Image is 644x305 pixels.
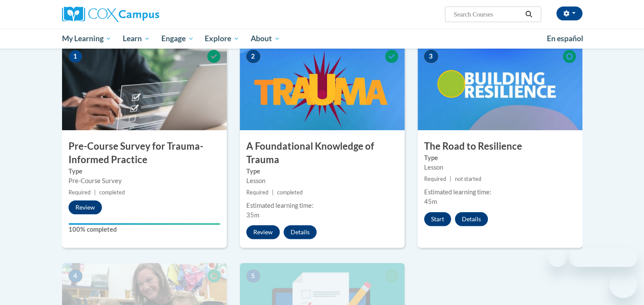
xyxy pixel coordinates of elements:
[246,189,268,196] span: Required
[424,212,451,226] button: Start
[69,176,220,186] div: Pre-Course Survey
[205,33,239,44] span: Explore
[424,163,576,172] div: Lesson
[161,33,194,44] span: Engage
[277,189,303,196] span: completed
[62,7,227,22] a: Cox Campus
[455,176,481,182] span: not started
[453,9,522,20] input: Search Courses
[69,189,91,196] span: Required
[272,189,274,196] span: |
[418,140,582,153] h3: The Road to Resilience
[62,43,227,130] img: Course Image
[199,29,245,49] a: Explore
[246,167,398,176] label: Type
[62,7,159,22] img: Cox Campus
[62,33,111,44] span: My Learning
[62,140,227,167] h3: Pre-Course Survey for Trauma-Informed Practice
[569,248,637,267] iframe: Message from company
[69,225,220,234] label: 100% completed
[522,9,535,20] button: Search
[94,189,96,196] span: |
[69,200,102,214] button: Review
[424,153,576,163] label: Type
[541,30,589,48] a: En español
[69,269,82,282] span: 4
[246,176,398,186] div: Lesson
[240,43,405,130] img: Course Image
[549,249,566,267] iframe: Close message
[450,176,451,182] span: |
[69,167,220,176] label: Type
[246,211,259,219] span: 35m
[609,270,637,298] iframe: Button to launch messaging window
[49,29,595,49] div: Main menu
[117,29,156,49] a: Learn
[556,7,582,20] button: Account Settings
[69,223,220,225] div: Your progress
[123,33,150,44] span: Learn
[418,43,582,130] img: Course Image
[455,212,488,226] button: Details
[424,176,446,182] span: Required
[547,34,583,43] span: En español
[99,189,125,196] span: completed
[284,225,317,239] button: Details
[424,187,576,197] div: Estimated learning time:
[69,50,82,63] span: 1
[246,269,260,282] span: 5
[246,201,398,210] div: Estimated learning time:
[56,29,118,49] a: My Learning
[424,50,438,63] span: 3
[246,50,260,63] span: 2
[251,33,280,44] span: About
[240,140,405,167] h3: A Foundational Knowledge of Trauma
[424,198,437,205] span: 45m
[156,29,199,49] a: Engage
[245,29,286,49] a: About
[246,225,280,239] button: Review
